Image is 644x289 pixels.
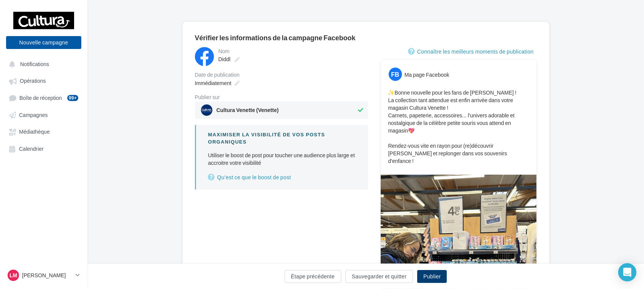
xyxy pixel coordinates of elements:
span: Cultura Venette (Venette) [217,107,279,116]
a: Qu’est ce que le boost de post [208,173,356,182]
span: Calendrier [19,145,44,152]
span: Immédiatement [195,80,231,86]
span: LM [9,272,17,279]
a: Opérations [5,74,83,87]
span: Diddl [218,56,231,62]
button: Publier [417,270,447,283]
button: Sauvegarder et quitter [345,270,413,283]
a: Connaître les meilleurs moments de publication [408,47,537,56]
a: Calendrier [5,142,83,155]
p: ✨Bonne nouvelle pour les fans de [PERSON_NAME] ! La collection tant attendue est enfin arrivée da... [388,89,529,165]
div: FB [389,68,402,81]
span: Campagnes [19,112,48,118]
div: Open Intercom Messenger [618,263,636,281]
span: Notifications [20,61,49,67]
span: Boîte de réception [19,95,62,101]
div: Date de publication [195,72,368,77]
div: Vérifier les informations de la campagne Facebook [195,34,537,41]
div: 99+ [67,95,78,101]
span: Opérations [20,78,46,84]
a: LM [PERSON_NAME] [6,268,81,283]
a: Boîte de réception99+ [5,91,83,105]
p: [PERSON_NAME] [22,272,73,279]
button: Nouvelle campagne [6,36,81,49]
div: Ma page Facebook [405,71,449,79]
a: Médiathèque [5,125,83,138]
div: Nom [218,49,367,54]
span: Médiathèque [19,129,50,135]
div: Maximiser la visibilité de vos posts organiques [208,131,356,145]
div: Publier sur [195,95,368,100]
button: Notifications [5,57,80,71]
button: Étape précédente [285,270,341,283]
a: Campagnes [5,108,83,122]
p: Utiliser le boost de post pour toucher une audience plus large et accroitre votre visibilité [208,152,356,167]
